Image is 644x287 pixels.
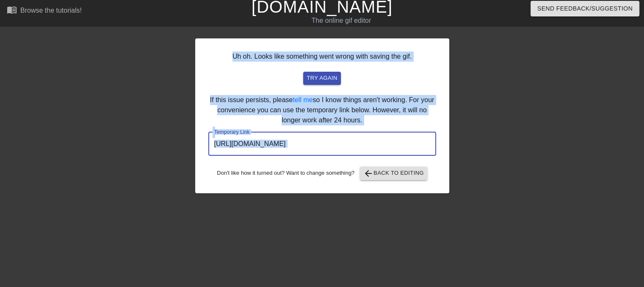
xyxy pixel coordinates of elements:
[531,1,639,16] button: Send Feedback/Suggestion
[208,167,436,180] div: Don't like how it turned out? Want to change something?
[363,168,424,179] span: Back to Editing
[7,5,17,15] span: menu_book
[293,96,312,103] a: tell me
[537,3,633,14] span: Send Feedback/Suggestion
[208,132,436,156] input: bare
[219,16,464,26] div: The online gif editor
[307,73,337,83] span: try again
[363,168,373,179] span: arrow_back
[20,7,82,14] div: Browse the tutorials!
[195,38,449,193] div: Uh oh. Looks like something went wrong with saving the gif. If this issue persists, please so I k...
[360,167,427,180] button: Back to Editing
[303,72,340,85] button: try again
[7,5,82,18] a: Browse the tutorials!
